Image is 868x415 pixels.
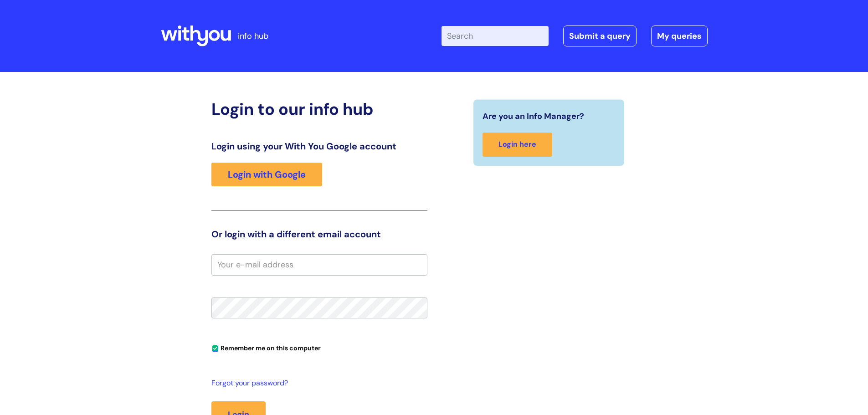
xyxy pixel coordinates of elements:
a: Login here [483,133,552,157]
a: Submit a query [563,26,637,46]
a: My queries [651,26,708,46]
span: Are you an Info Manager? [483,109,584,123]
p: info hub [238,29,268,43]
h3: Or login with a different email account [211,229,427,240]
div: You can uncheck this option if you're logging in from a shared device [211,340,427,355]
input: Your e-mail address [211,254,427,275]
input: Search [442,26,549,46]
input: Remember me on this computer [212,346,218,352]
a: Login with Google [211,163,322,186]
a: Forgot your password? [211,377,423,390]
h3: Login using your With You Google account [211,141,427,152]
h2: Login to our info hub [211,99,427,119]
label: Remember me on this computer [211,342,321,352]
